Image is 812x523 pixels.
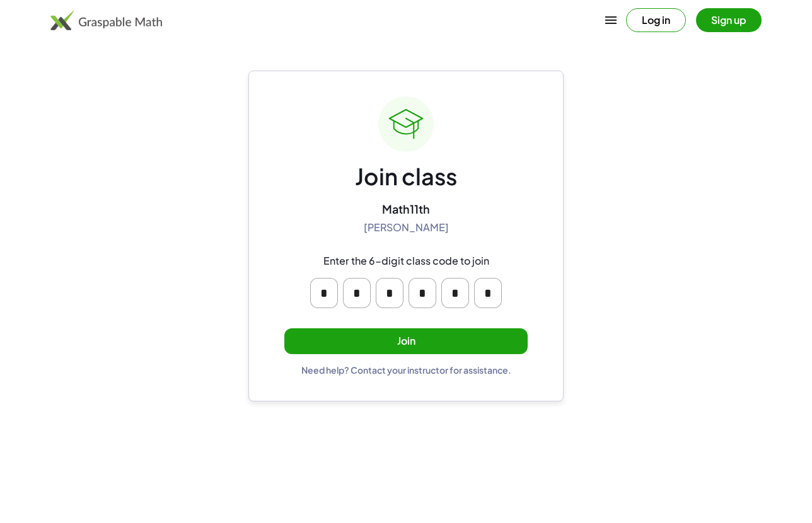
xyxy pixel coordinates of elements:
input: Please enter OTP character 1 [310,278,338,308]
input: Please enter OTP character 3 [376,278,403,308]
div: Join class [355,162,457,192]
div: Math11th [382,202,430,216]
div: Enter the 6-digit class code to join [323,255,489,268]
div: Need help? Contact your instructor for assistance. [301,364,511,376]
button: Log in [626,8,686,32]
input: Please enter OTP character 2 [343,278,371,308]
input: Please enter OTP character 5 [441,278,469,308]
button: Join [284,328,528,354]
input: Please enter OTP character 4 [409,278,436,308]
input: Please enter OTP character 6 [474,278,502,308]
div: [PERSON_NAME] [364,221,449,234]
button: Sign up [696,8,762,32]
